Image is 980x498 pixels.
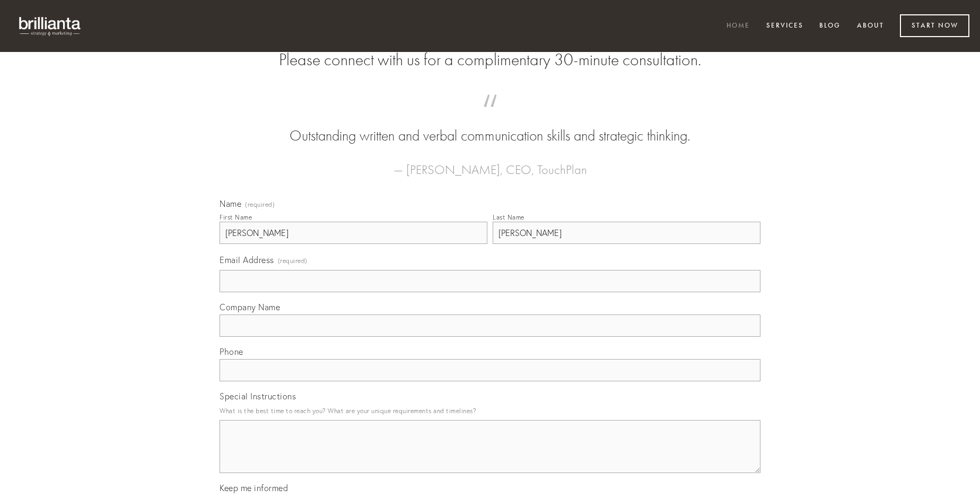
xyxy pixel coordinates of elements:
[220,302,280,312] span: Company Name
[237,105,743,126] span: “
[493,213,524,221] div: Last Name
[11,11,90,41] img: brillianta - research, strategy, marketing
[220,213,252,221] div: First Name
[278,254,308,268] span: (required)
[237,105,743,146] blockquote: Outstanding written and verbal communication skills and strategic thinking.
[237,146,743,180] figcaption: — [PERSON_NAME], CEO, TouchPlan
[812,18,847,35] a: Blog
[220,346,243,357] span: Phone
[220,50,760,70] h2: Please connect with us for a complimentary 30-minute consultation.
[720,18,757,35] a: Home
[220,404,760,418] p: What is the best time to reach you? What are your unique requirements and timelines?
[220,198,241,209] span: Name
[220,391,296,401] span: Special Instructions
[850,18,891,35] a: About
[759,18,810,35] a: Services
[220,255,274,265] span: Email Address
[900,14,969,37] a: Start Now
[220,483,288,493] span: Keep me informed
[245,202,275,208] span: (required)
